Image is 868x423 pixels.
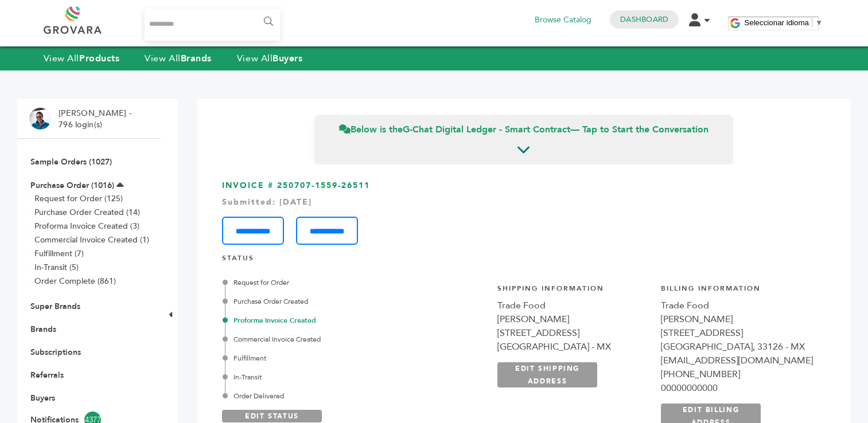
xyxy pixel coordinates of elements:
[237,52,303,65] a: View AllBuyers
[225,372,433,382] div: In-Transit
[497,284,649,299] h4: Shipping Information
[661,299,813,312] div: Trade Food
[661,340,813,354] div: [GEOGRAPHIC_DATA], 33126 - MX
[34,207,140,218] a: Purchase Order Created (14)
[744,18,809,27] span: Seleccionar idioma
[535,14,591,26] a: Browse Catalog
[30,180,114,191] a: Purchase Order (1016)
[225,353,433,363] div: Fulfillment
[273,52,302,65] strong: Buyers
[497,312,649,326] div: [PERSON_NAME]
[620,14,668,25] a: Dashboard
[222,410,322,422] a: EDIT STATUS
[30,301,80,312] a: Super Brands
[59,108,134,130] li: [PERSON_NAME] - 796 login(s)
[145,9,281,41] input: Search...
[403,123,570,136] strong: G-Chat Digital Ledger - Smart Contract
[181,52,212,65] strong: Brands
[30,393,55,404] a: Buyers
[34,248,84,259] a: Fulfillment (7)
[34,262,79,273] a: In-Transit (5)
[497,326,649,340] div: [STREET_ADDRESS]
[661,284,813,299] h4: Billing Information
[225,391,433,401] div: Order Delivered
[497,340,649,354] div: [GEOGRAPHIC_DATA] - MX
[222,253,826,269] h4: STATUS
[30,370,64,381] a: Referrals
[661,354,813,367] div: [EMAIL_ADDRESS][DOMAIN_NAME]
[815,18,823,27] span: ▼
[225,315,433,326] div: Proforma Invoice Created
[225,334,433,344] div: Commercial Invoice Created
[225,296,433,307] div: Purchase Order Created
[34,193,123,204] a: Request for Order (125)
[34,221,139,232] a: Proforma Invoice Created (3)
[222,180,826,245] h3: INVOICE # 250707-1559-26511
[145,52,212,65] a: View AllBrands
[30,156,112,167] a: Sample Orders (1027)
[44,52,120,65] a: View AllProducts
[34,234,149,245] a: Commercial Invoice Created (1)
[744,18,823,27] a: Seleccionar idioma​
[30,324,56,335] a: Brands
[661,312,813,326] div: [PERSON_NAME]
[497,299,649,312] div: Trade Food
[497,362,597,387] a: EDIT SHIPPING ADDRESS
[30,347,81,358] a: Subscriptions
[661,326,813,340] div: [STREET_ADDRESS]
[812,18,812,27] span: ​
[661,381,813,395] div: 00000000000
[34,276,116,287] a: Order Complete (861)
[339,123,709,136] span: Below is the — Tap to Start the Conversation
[79,52,119,65] strong: Products
[222,197,826,208] div: Submitted: [DATE]
[661,367,813,381] div: [PHONE_NUMBER]
[225,277,433,288] div: Request for Order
